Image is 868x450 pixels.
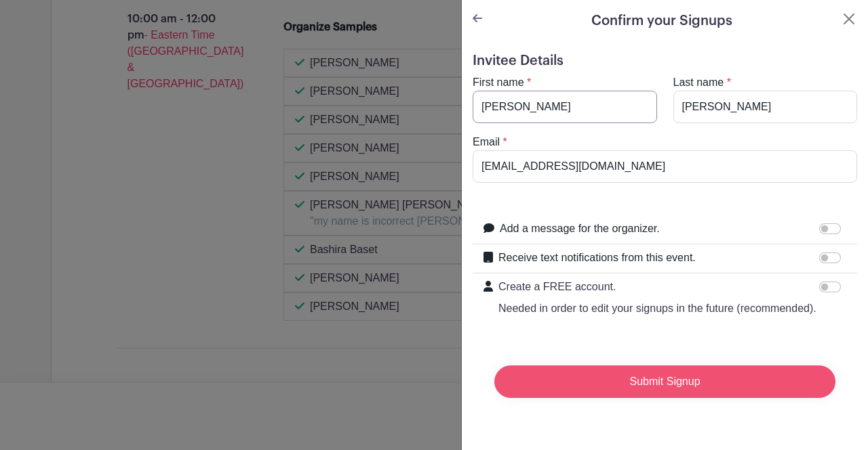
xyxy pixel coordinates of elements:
[673,74,724,91] label: Last name
[473,134,500,150] label: Email
[500,221,660,237] label: Add a message for the organizer.
[498,279,816,295] p: Create a FREE account.
[498,250,696,266] label: Receive text notifications from this event.
[498,300,816,317] p: Needed in order to edit your signups in the future (recommended).
[473,74,524,91] label: First name
[591,11,732,31] h5: Confirm your Signups
[473,53,857,69] h5: Invitee Details
[841,11,857,27] button: Close
[494,365,835,398] input: Submit Signup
